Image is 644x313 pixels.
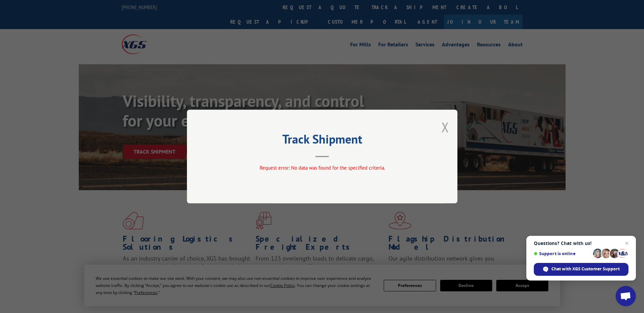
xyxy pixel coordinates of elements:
[616,286,636,306] div: Open chat
[259,164,385,171] span: Request error: No data was found for the specified criteria.
[534,263,628,276] div: Chat with XGS Customer Support
[534,251,591,256] span: Support is online
[623,239,631,247] span: Close chat
[551,266,620,272] span: Chat with XGS Customer Support
[221,134,424,147] h2: Track Shipment
[442,118,449,136] button: Close modal
[534,241,628,246] span: Questions? Chat with us!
